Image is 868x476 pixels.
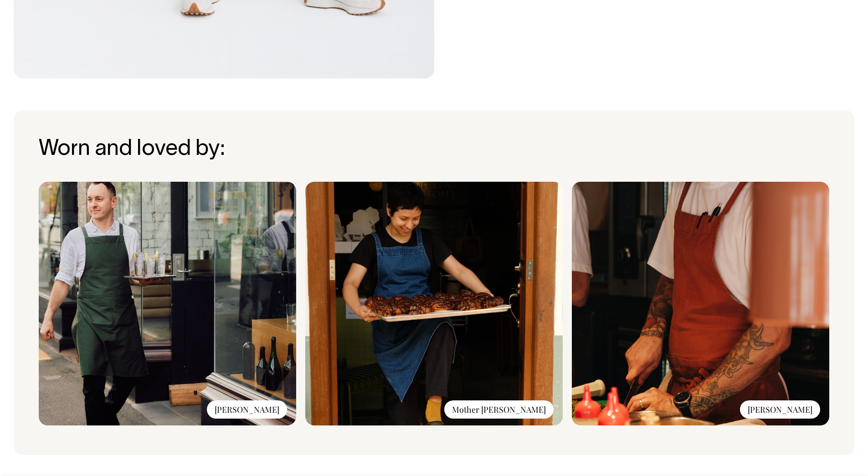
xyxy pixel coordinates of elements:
[39,182,296,425] img: Marion.jpg
[444,400,554,419] div: Mother [PERSON_NAME]
[572,182,829,425] img: WORKTONES_BIANCA_FULL-RES_EXTRAS-3.jpg
[39,138,829,162] h3: Worn and loved by:
[207,400,287,419] div: [PERSON_NAME]
[305,182,563,425] img: B9F7D2BA-C9EC-43C5-9AD8-313A8EF6375C_1_1fda9df3-c87d-42e0-824a-55a807c95ae2.jpg
[740,400,820,419] div: [PERSON_NAME]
